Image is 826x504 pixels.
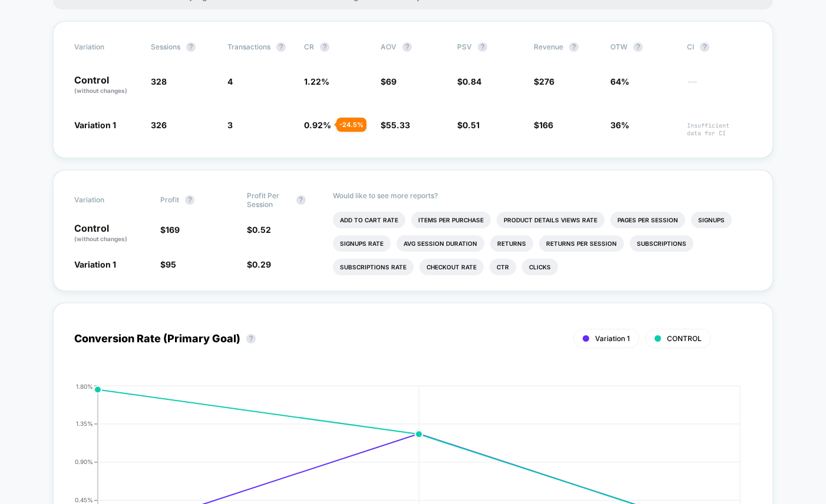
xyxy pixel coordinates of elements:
span: 169 [166,225,180,235]
div: - 24.5 % [336,118,366,132]
span: Transactions [227,42,270,51]
span: 64% [610,76,629,86]
button: ? [700,42,709,52]
li: Pages Per Session [610,212,685,228]
span: 0.92 % [304,120,331,130]
span: 36% [610,120,629,130]
span: $ [381,120,410,130]
span: $ [457,120,480,130]
span: Variation [74,191,139,209]
button: ? [478,42,487,52]
span: OTW [610,42,675,52]
span: $ [381,76,397,86]
li: Avg Session Duration [397,235,484,252]
li: Signups [691,212,732,228]
span: --- [687,78,752,95]
span: 1.22 % [304,76,329,86]
tspan: 1.80% [76,382,93,389]
span: (without changes) [74,87,127,94]
span: CONTROL [667,334,702,343]
li: Returns [490,235,533,252]
button: ? [296,195,306,205]
span: 0.52 [252,225,271,235]
li: Subscriptions [630,235,693,252]
tspan: 0.90% [75,458,93,465]
p: Would like to see more reports? [333,191,752,200]
span: Sessions [151,42,180,51]
span: Variation [74,42,139,52]
button: ? [633,42,643,52]
span: $ [160,259,176,269]
span: (without changes) [74,235,127,242]
span: $ [160,225,180,235]
li: Checkout Rate [419,259,484,275]
span: Insufficient data for CI [687,122,752,137]
span: Variation 1 [74,120,116,130]
span: 69 [386,76,397,86]
li: Ctr [490,259,516,275]
span: Variation 1 [595,334,630,343]
li: Signups Rate [333,235,391,252]
span: AOV [381,42,397,51]
span: Profit Per Session [247,191,290,209]
button: ? [402,42,412,52]
li: Add To Cart Rate [333,212,405,228]
span: 166 [539,120,553,130]
span: 326 [151,120,167,130]
span: $ [534,76,554,86]
button: ? [276,42,286,52]
span: 3 [227,120,233,130]
span: $ [247,259,271,269]
span: 276 [539,76,554,86]
span: 0.29 [252,259,271,269]
tspan: 1.35% [76,420,93,427]
li: Subscriptions Rate [333,259,414,275]
span: Revenue [534,42,563,51]
li: Clicks [522,259,558,275]
button: ? [320,42,329,52]
li: Product Details Views Rate [497,212,604,228]
li: Returns Per Session [539,235,624,252]
span: Variation 1 [74,259,116,269]
span: 0.51 [462,120,480,130]
span: CI [687,42,752,52]
button: ? [185,195,194,205]
p: Control [74,75,139,95]
button: ? [569,42,579,52]
button: ? [246,334,256,343]
span: $ [534,120,553,130]
p: Control [74,223,148,243]
span: 4 [227,76,233,86]
tspan: 0.45% [75,496,93,503]
span: CR [304,42,314,51]
span: 0.84 [462,76,481,86]
span: $ [457,76,481,86]
button: ? [186,42,196,52]
span: Profit [160,195,179,204]
li: Items Per Purchase [411,212,491,228]
span: 95 [166,259,176,269]
span: $ [247,225,271,235]
span: 328 [151,76,167,86]
span: PSV [457,42,472,51]
span: 55.33 [386,120,410,130]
